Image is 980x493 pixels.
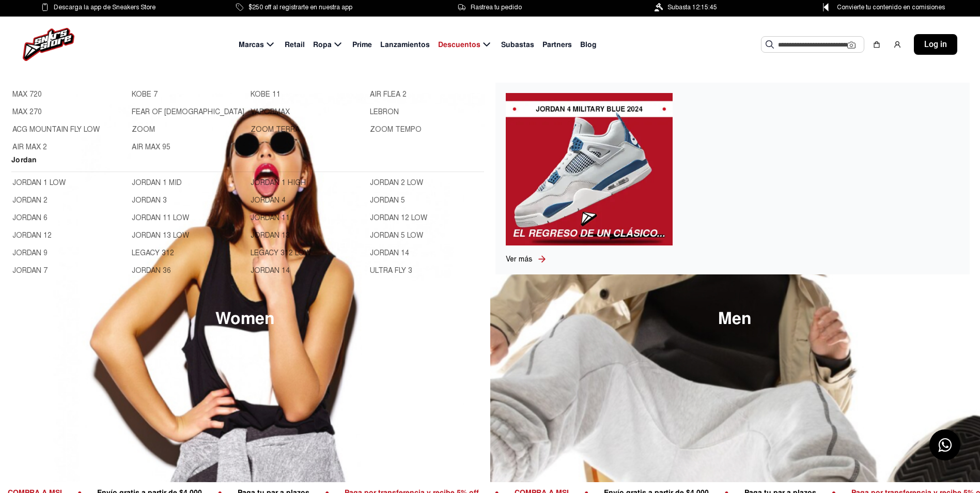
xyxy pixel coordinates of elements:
[12,248,126,259] a: JORDAN 9
[251,89,364,100] a: KOBE 11
[251,106,364,118] a: VAPORMAX
[11,154,484,172] h2: Jordan
[12,230,126,241] a: JORDAN 12
[251,124,364,135] a: ZOOM TERRA
[132,195,245,206] a: JORDAN 3
[542,39,572,50] span: Partners
[248,2,352,13] span: $250 off al registrarte en nuestra app
[370,195,483,206] a: JORDAN 5
[132,177,245,189] a: JORDAN 1 MID
[370,89,483,100] a: AIR FLEA 2
[718,311,752,327] span: Men
[370,106,483,118] a: LEBRON
[471,2,522,13] span: Rastrea tu pedido
[251,195,364,206] a: JORDAN 4
[370,212,483,224] a: JORDAN 12 LOW
[12,265,126,276] a: JORDAN 7
[370,124,483,135] a: ZOOM TEMPO
[132,248,245,259] a: LEGACY 312
[132,89,245,100] a: KOBE 7
[924,38,947,51] span: Log in
[12,142,126,153] a: AIR MAX 2
[251,230,364,241] a: JORDAN 13
[251,212,364,224] a: JORDAN 11
[12,89,126,100] a: MAX 720
[251,248,364,259] a: LEGACY 312 LOW
[132,230,245,241] a: JORDAN 13 LOW
[370,265,483,276] a: ULTRA FLY 3
[54,2,155,13] span: Descarga la app de Sneakers Store
[132,265,245,276] a: JORDAN 36
[23,28,74,61] img: logo
[766,40,774,49] img: Buscar
[239,39,264,50] span: Marcas
[506,255,533,264] span: Ver más
[380,39,430,50] span: Lanzamientos
[12,212,126,224] a: JORDAN 6
[438,39,480,50] span: Descuentos
[506,254,537,265] a: Ver más
[132,124,245,135] a: ZOOM
[837,2,945,13] span: Convierte tu contenido en comisiones
[313,39,332,50] span: Ropa
[370,248,483,259] a: JORDAN 14
[132,142,245,153] a: AIR MAX 95
[873,40,881,49] img: shopping
[132,106,245,118] a: FEAR OF [DEMOGRAPHIC_DATA]
[215,311,275,327] span: Women
[132,212,245,224] a: JORDAN 11 LOW
[352,39,372,50] span: Prime
[251,265,364,276] a: JORDAN 14
[847,41,855,49] img: Cámara
[12,106,126,118] a: MAX 270
[370,230,483,241] a: JORDAN 5 LOW
[12,124,126,135] a: ACG MOUNTAIN FLY LOW
[501,39,534,50] span: Subastas
[819,3,832,11] img: Control Point Icon
[12,195,126,206] a: JORDAN 2
[251,177,364,189] a: JORDAN 1 HIGH
[370,177,483,189] a: JORDAN 2 LOW
[12,177,126,189] a: JORDAN 1 LOW
[893,40,901,49] img: user
[667,2,717,13] span: Subasta 12:15:45
[285,39,305,50] span: Retail
[580,39,597,50] span: Blog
